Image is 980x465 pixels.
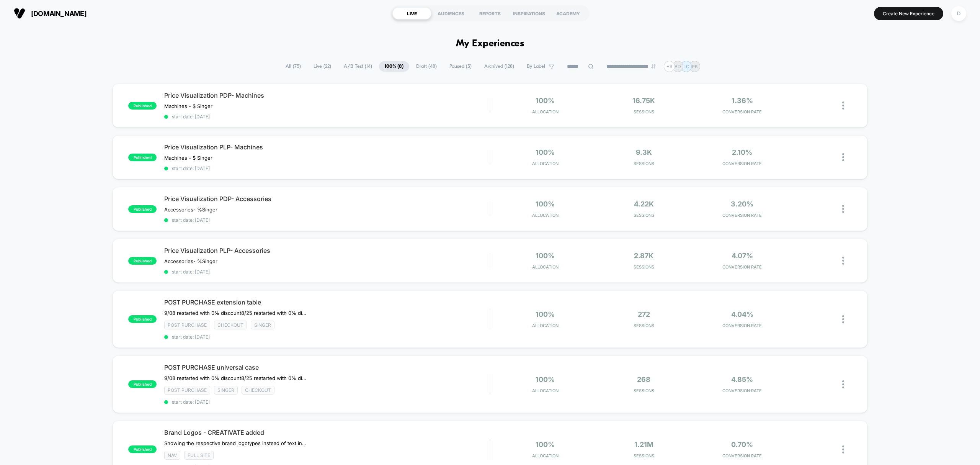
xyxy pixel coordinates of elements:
span: Allocation [532,161,559,166]
span: 100% [536,200,555,208]
img: Visually logo [14,8,25,19]
span: start date: [DATE] [164,334,490,340]
span: 4.85% [731,375,753,383]
span: Full site [184,451,214,460]
span: CONVERSION RATE [695,323,789,328]
span: Sessions [596,264,691,270]
span: start date: [DATE] [164,399,490,405]
span: Accessories- %Singer [164,206,217,213]
h1: My Experiences [456,38,524,49]
img: close [842,315,844,323]
span: 2.10% [732,148,752,156]
span: Post Purchase [164,321,210,329]
span: published [128,205,157,213]
span: Showing the respective brand logotypes instead of text in tabs [164,440,306,446]
span: Post Purchase [164,386,210,395]
span: 9/08 restarted with 0% discount8/25 restarted with 0% discount due to Laborday promo10% off 6% CR... [164,375,306,381]
span: Draft ( 48 ) [410,61,443,72]
span: 100% [536,148,555,156]
span: start date: [DATE] [164,165,490,171]
span: 100% [536,440,555,449]
button: [DOMAIN_NAME] [11,7,89,20]
span: Machines - $ Singer [164,155,212,161]
div: + 9 [664,61,675,72]
span: 3.20% [731,200,753,208]
div: REPORTS [470,7,510,20]
span: Live ( 22 ) [308,61,337,72]
span: 100% [536,97,555,105]
span: 100% ( 8 ) [379,61,409,72]
div: ACADEMY [549,7,588,20]
span: 2.87k [634,252,653,260]
span: Allocation [532,213,559,218]
img: close [842,153,844,161]
span: NAV [164,451,180,460]
span: Allocation [532,453,559,458]
div: AUDIENCES [431,7,470,20]
img: close [842,257,844,265]
span: Sessions [596,388,691,393]
span: CONVERSION RATE [695,161,789,166]
img: close [842,445,844,454]
span: 16.75k [632,97,655,105]
span: Price Visualization PDP- Accessories [164,195,490,203]
span: POST PURCHASE extension table [164,298,490,306]
span: published [128,102,157,110]
span: 100% [536,252,555,260]
span: published [128,315,157,323]
span: 4.07% [732,252,753,260]
p: PK [692,64,698,69]
span: Price Visualization PDP- Machines [164,92,490,99]
span: published [128,380,157,388]
span: 268 [637,375,650,383]
span: Allocation [532,388,559,393]
span: published [128,445,157,453]
button: D [949,6,969,21]
span: CONVERSION RATE [695,213,789,218]
span: published [128,257,157,265]
p: LC [683,64,689,69]
span: Sessions [596,323,691,328]
span: checkout [242,386,274,395]
span: Allocation [532,109,559,115]
span: 1.21M [634,440,653,449]
div: INSPIRATIONS [510,7,549,20]
span: start date: [DATE] [164,217,490,223]
span: Paused ( 5 ) [444,61,477,72]
div: D [951,6,966,21]
span: Accessories- %Singer [164,258,217,264]
span: CONVERSION RATE [695,264,789,270]
span: Price Visualization PLP- Accessories [164,247,490,254]
span: start date: [DATE] [164,269,490,275]
span: 0.70% [731,440,753,449]
span: Sessions [596,213,691,218]
span: 272 [638,310,650,318]
img: close [842,205,844,213]
button: Create New Experience [874,7,943,20]
p: BD [675,64,681,69]
img: close [842,102,844,110]
span: 100% [536,375,555,383]
img: end [651,64,656,69]
span: A/B Test ( 14 ) [338,61,378,72]
span: Singer [214,386,238,395]
span: Sessions [596,109,691,115]
span: Price Visualization PLP- Machines [164,143,490,151]
span: Allocation [532,264,559,270]
span: checkout [214,321,247,329]
span: 9.3k [636,148,652,156]
span: Sessions [596,161,691,166]
span: Brand Logos - CREATIVATE added [164,429,490,436]
span: Allocation [532,323,559,328]
span: 4.04% [731,310,753,318]
span: start date: [DATE] [164,114,490,120]
span: CONVERSION RATE [695,453,789,458]
span: 4.22k [634,200,654,208]
span: CONVERSION RATE [695,388,789,393]
span: Sessions [596,453,691,458]
span: 100% [536,310,555,318]
span: 1.36% [732,97,753,105]
span: All ( 75 ) [280,61,307,72]
span: POST PURCHASE universal case [164,363,490,371]
div: LIVE [392,7,431,20]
